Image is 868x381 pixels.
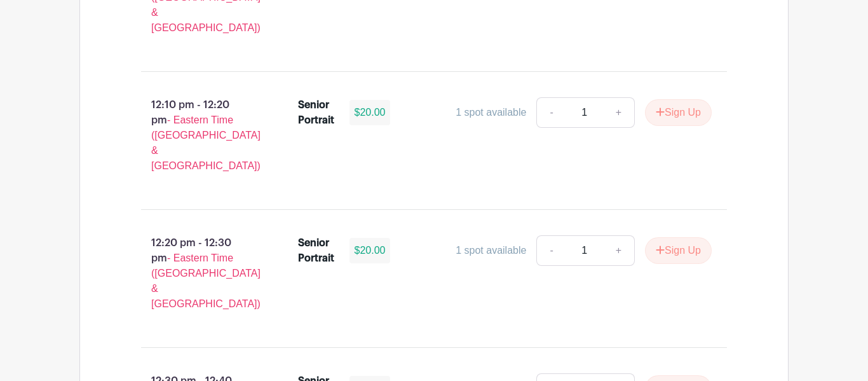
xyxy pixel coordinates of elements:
[151,253,261,309] span: - Eastern Time ([GEOGRAPHIC_DATA] & [GEOGRAPHIC_DATA])
[121,92,278,179] p: 12:10 pm - 12:20 pm
[603,235,635,266] a: +
[456,243,526,258] div: 1 spot available
[456,105,526,120] div: 1 spot available
[298,235,334,266] div: Senior Portrait
[298,97,334,128] div: Senior Portrait
[536,235,566,266] a: -
[349,100,391,125] div: $20.00
[536,97,566,128] a: -
[603,97,635,128] a: +
[645,99,712,126] button: Sign Up
[121,230,278,317] p: 12:20 pm - 12:30 pm
[645,237,712,264] button: Sign Up
[349,238,391,263] div: $20.00
[151,114,261,171] span: - Eastern Time ([GEOGRAPHIC_DATA] & [GEOGRAPHIC_DATA])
